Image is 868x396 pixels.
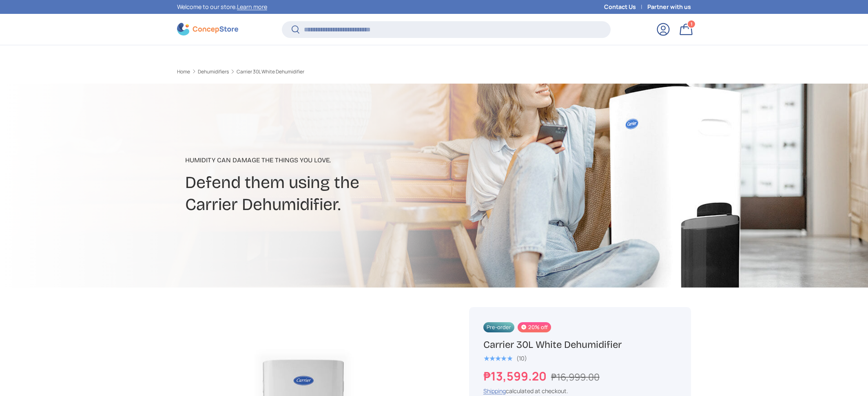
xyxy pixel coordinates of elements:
s: ₱16,999.00 [551,370,600,383]
a: 5.0 out of 5.0 stars (10) [483,353,527,362]
span: 20% off [518,322,551,332]
a: Contact Us [604,2,647,11]
div: calculated at checkout. [483,387,677,395]
p: Welcome to our store. [177,2,267,11]
a: Home [177,69,190,74]
a: Learn more [237,3,267,11]
h1: Carrier 30L White Dehumidifier [483,338,677,351]
span: Pre-order [483,322,514,332]
strong: ₱13,599.20 [483,368,549,384]
nav: Breadcrumbs [177,68,449,75]
h2: Defend them using the Carrier Dehumidifier. [185,172,498,216]
div: (10) [516,355,527,361]
p: Humidity can damage the things you love. [185,155,498,165]
span: 1 [691,21,693,27]
img: ConcepStore [177,23,238,35]
div: 5.0 out of 5.0 stars [483,355,512,362]
a: Dehumidifiers [198,69,229,74]
span: ★★★★★ [483,354,512,363]
a: Shipping [483,387,506,395]
a: Partner with us [647,2,691,11]
a: Carrier 30L White Dehumidifier [237,69,304,74]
